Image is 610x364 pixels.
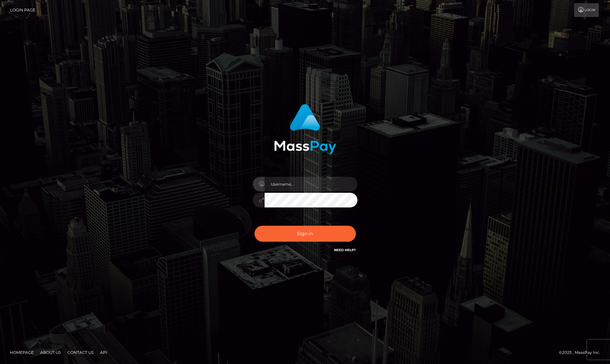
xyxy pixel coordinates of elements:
img: MassPay Login [274,104,336,154]
a: Login [574,3,599,17]
input: Username... [265,177,357,191]
a: Contact Us [65,347,96,357]
a: Login Page [10,3,35,17]
div: © 2025 , MassPay Inc. [559,349,605,356]
a: Need Help? [334,248,356,252]
a: API [97,347,110,357]
a: About Us [38,347,63,357]
button: Sign in [254,226,356,242]
a: Homepage [7,347,36,357]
